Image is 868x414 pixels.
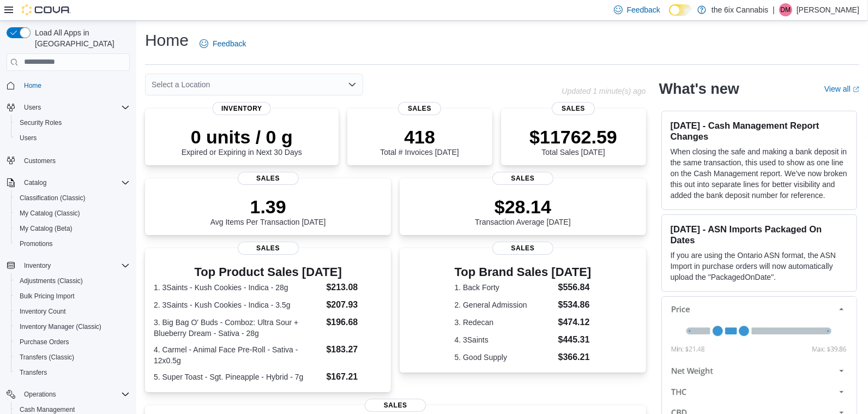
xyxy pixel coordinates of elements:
[558,351,592,364] dd: $366.21
[2,152,134,168] button: Customers
[15,222,77,235] a: My Catalog (Beta)
[11,221,134,236] button: My Catalog (Beta)
[15,335,130,349] span: Purchase Orders
[20,259,130,272] span: Inventory
[558,298,592,311] dd: $534.86
[11,319,134,334] button: Inventory Manager (Classic)
[797,3,859,16] p: [PERSON_NAME]
[15,222,130,235] span: My Catalog (Beta)
[15,207,85,220] a: My Catalog (Classic)
[2,258,134,273] button: Inventory
[475,196,571,226] div: Transaction Average [DATE]
[529,126,617,157] div: Total Sales [DATE]
[24,261,51,270] span: Inventory
[11,304,134,319] button: Inventory Count
[11,236,134,251] button: Promotions
[20,292,75,301] span: Bulk Pricing Import
[238,172,299,185] span: Sales
[853,86,859,93] svg: External link
[15,366,51,379] a: Transfers
[11,289,134,304] button: Bulk Pricing Import
[20,239,53,248] span: Promotions
[2,100,134,115] button: Users
[712,3,768,16] p: the 6ix Cannabis
[326,298,382,311] dd: $207.93
[24,178,46,187] span: Catalog
[20,194,86,202] span: Classification (Classic)
[213,102,271,115] span: Inventory
[779,3,792,16] div: Dhwanit Modi
[15,274,87,287] a: Adjustments (Classic)
[455,352,554,363] dt: 5. Good Supply
[348,80,357,89] button: Open list of options
[20,405,75,414] span: Cash Management
[15,131,41,145] a: Users
[24,390,56,399] span: Operations
[558,333,592,346] dd: $445.31
[492,242,553,255] span: Sales
[326,316,382,329] dd: $196.68
[20,224,73,233] span: My Catalog (Beta)
[2,387,134,402] button: Operations
[20,118,62,127] span: Security Roles
[475,196,571,218] p: $28.14
[15,366,130,379] span: Transfers
[11,365,134,380] button: Transfers
[15,320,130,333] span: Inventory Manager (Classic)
[210,196,326,226] div: Avg Items Per Transaction [DATE]
[20,322,101,331] span: Inventory Manager (Classic)
[15,131,130,145] span: Users
[20,153,130,167] span: Customers
[671,250,848,283] p: If you are using the Ontario ASN format, the ASN Import in purchase orders will now automatically...
[558,281,592,294] dd: $556.84
[20,277,83,285] span: Adjustments (Classic)
[20,259,55,272] button: Inventory
[15,207,130,220] span: My Catalog (Classic)
[238,242,299,255] span: Sales
[11,115,134,130] button: Security Roles
[669,4,692,16] input: Dark Mode
[145,29,189,51] h1: Home
[326,281,382,294] dd: $213.08
[20,388,61,401] button: Operations
[365,399,426,412] span: Sales
[455,317,554,328] dt: 3. Redecan
[20,388,130,401] span: Operations
[24,157,56,165] span: Customers
[2,175,134,190] button: Catalog
[15,116,66,129] a: Security Roles
[15,320,106,333] a: Inventory Manager (Classic)
[154,299,322,310] dt: 2. 3Saints - Kush Cookies - Indica - 3.5g
[20,134,37,142] span: Users
[781,3,791,16] span: DM
[824,85,859,93] a: View allExternal link
[24,81,41,90] span: Home
[195,33,250,55] a: Feedback
[627,4,660,15] span: Feedback
[326,370,382,383] dd: $167.21
[154,344,322,366] dt: 4. Carmel - Animal Face Pre-Roll - Sativa - 12x0.5g
[20,176,130,189] span: Catalog
[380,126,459,148] p: 418
[15,351,79,364] a: Transfers (Classic)
[154,266,382,279] h3: Top Product Sales [DATE]
[15,305,70,318] a: Inventory Count
[20,101,45,114] button: Users
[31,27,130,49] span: Load All Apps in [GEOGRAPHIC_DATA]
[455,334,554,345] dt: 4. 3Saints
[15,335,74,349] a: Purchase Orders
[11,334,134,350] button: Purchase Orders
[24,103,41,112] span: Users
[558,316,592,329] dd: $474.12
[20,353,74,362] span: Transfers (Classic)
[671,146,848,201] p: When closing the safe and making a bank deposit in the same transaction, this used to show as one...
[398,102,442,115] span: Sales
[11,350,134,365] button: Transfers (Classic)
[20,79,46,92] a: Home
[15,351,130,364] span: Transfers (Classic)
[15,274,130,287] span: Adjustments (Classic)
[182,126,302,148] p: 0 units / 0 g
[15,191,90,205] a: Classification (Classic)
[326,343,382,356] dd: $183.27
